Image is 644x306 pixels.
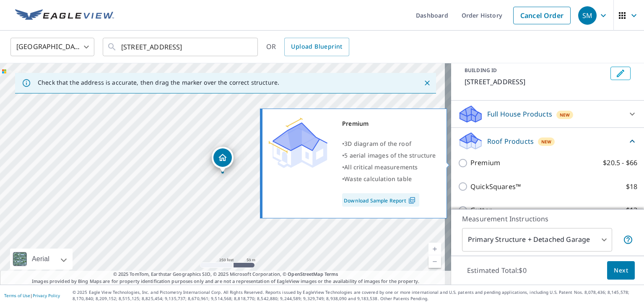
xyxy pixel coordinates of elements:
span: Your report will include the primary structure and a detached garage if one exists. [623,235,633,245]
a: Current Level 17, Zoom In [428,243,441,255]
span: 5 aerial images of the structure [344,151,436,159]
div: • [342,173,436,185]
span: New [541,138,552,145]
div: Primary Structure + Detached Garage [462,228,612,252]
p: Premium [470,158,500,168]
div: Roof ProductsNew [458,131,637,151]
div: Dropped pin, building 1, Residential property, 209 Waterford Cir Lumberton, NC 28358 [212,147,234,173]
a: Privacy Policy [33,293,60,298]
img: EV Logo [15,9,114,22]
p: $20.5 - $66 [603,158,637,168]
button: Close [422,78,433,88]
input: Search by address or latitude-longitude [121,35,241,59]
span: Waste calculation table [344,175,412,183]
p: Full House Products [487,109,552,119]
div: [GEOGRAPHIC_DATA] [10,35,94,59]
span: New [560,112,570,118]
span: All critical measurements [344,163,418,171]
span: Next [614,265,628,276]
a: Cancel Order [513,7,571,24]
div: Aerial [10,249,73,270]
img: Premium [269,118,327,168]
a: Terms of Use [4,293,30,298]
p: Roof Products [487,136,534,146]
p: © 2025 Eagle View Technologies, Inc. and Pictometry International Corp. All Rights Reserved. Repo... [73,289,640,302]
button: Edit building 1 [610,67,631,80]
p: Gutter [470,205,492,215]
a: Download Sample Report [342,193,419,207]
a: Terms [325,271,338,277]
p: Check that the address is accurate, then drag the marker over the correct structure. [38,79,279,86]
a: Current Level 17, Zoom Out [428,255,441,268]
div: OR [266,38,349,56]
a: Upload Blueprint [284,38,349,56]
span: © 2025 TomTom, Earthstar Geographics SIO, © 2025 Microsoft Corporation, © [113,271,338,278]
p: Measurement Instructions [462,214,633,224]
a: OpenStreetMap [288,271,323,277]
p: $18 [626,182,637,192]
p: | [4,293,60,298]
p: $13 [626,205,637,215]
button: Next [607,261,635,280]
div: • [342,138,436,150]
span: Upload Blueprint [291,41,342,52]
div: Aerial [29,249,52,270]
p: QuickSquares™ [470,182,521,192]
img: Pdf Icon [406,197,418,204]
div: Premium [342,118,436,130]
p: [STREET_ADDRESS] [465,77,607,87]
div: SM [578,6,597,25]
p: BUILDING ID [465,67,497,74]
p: Estimated Total: $0 [460,261,533,280]
div: • [342,150,436,161]
div: Full House ProductsNew [458,104,637,124]
div: • [342,161,436,173]
span: 3D diagram of the roof [344,140,411,148]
